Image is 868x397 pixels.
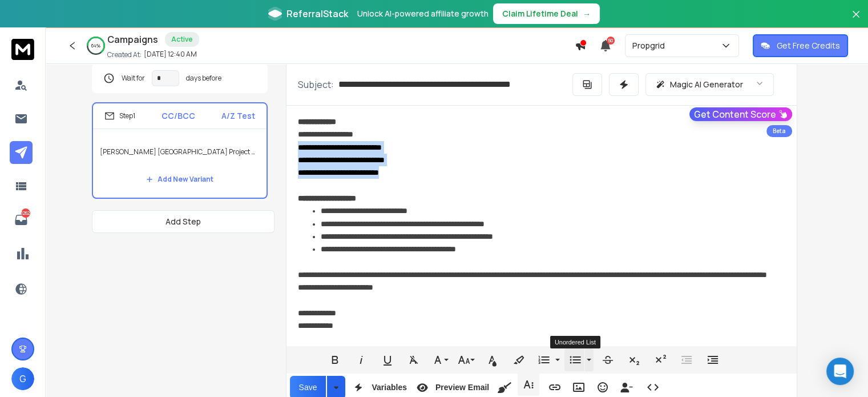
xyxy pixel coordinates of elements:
[493,3,600,24] button: Claim Lifetime Deal→
[482,348,503,371] button: Text Color
[607,37,615,45] span: 50
[753,34,848,57] button: Get Free Credits
[11,367,34,390] button: G
[455,348,477,371] button: Font Size
[21,208,30,218] p: 1262
[286,7,348,21] span: ReferralStack
[849,7,863,34] button: Close banner
[350,348,372,371] button: Italic (Ctrl+I)
[122,74,145,83] p: Wait for
[584,348,594,371] button: Unordered List
[597,348,619,371] button: Strikethrough (Ctrl+S)
[777,40,840,51] p: Get Free Credits
[645,73,774,96] button: Magic AI Generator
[403,348,425,371] button: Clear Formatting
[377,348,398,371] button: Underline (Ctrl+U)
[165,32,199,47] div: Active
[91,42,100,49] p: 64 %
[702,348,724,371] button: Increase Indent (Ctrl+])
[766,125,792,137] div: Beta
[826,358,854,385] div: Open Intercom Messenger
[670,79,743,90] p: Magic AI Generator
[107,33,158,46] h1: Campaigns
[583,8,591,19] span: →
[221,110,255,122] p: A/Z Test
[92,210,274,233] button: Add Step
[676,348,697,371] button: Decrease Indent (Ctrl+[)
[324,348,346,371] button: Bold (Ctrl+B)
[433,383,491,392] span: Preview Email
[369,383,409,392] span: Variables
[623,348,645,371] button: Subscript
[649,348,671,371] button: Superscript
[162,110,195,122] p: CC/BCC
[186,74,221,83] p: days before
[357,8,488,19] p: Unlock AI-powered affiliate growth
[689,107,792,121] button: Get Content Score
[298,78,334,91] p: Subject:
[144,50,197,59] p: [DATE] 12:40 AM
[429,348,451,371] button: Font Family
[107,50,142,59] p: Created At:
[550,336,600,348] div: Unordered List
[10,208,33,231] a: 1262
[137,168,223,191] button: Add New Variant
[92,102,268,199] li: Step1CC/BCCA/Z Test[PERSON_NAME] [GEOGRAPHIC_DATA] Project DetailsAdd New Variant
[632,40,669,51] p: Propgrid
[104,111,135,121] div: Step 1
[100,136,260,168] p: [PERSON_NAME] [GEOGRAPHIC_DATA] Project Details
